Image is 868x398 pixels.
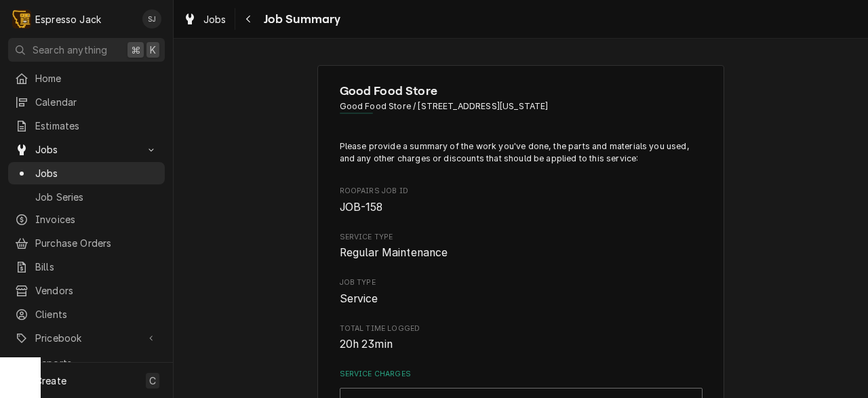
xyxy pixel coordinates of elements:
[340,291,703,307] span: Job Type
[340,338,393,351] span: 20h 23min
[340,336,703,353] span: Total Time Logged
[35,375,66,386] span: Create
[340,140,703,165] p: Please provide a summary of the work you've done, the parts and materials you used, and any other...
[340,82,703,100] span: Name
[340,100,703,113] span: Address
[35,190,158,204] span: Job Series
[12,9,31,28] div: E
[340,277,703,288] span: Job Type
[35,166,158,180] span: Jobs
[131,43,140,57] span: ⌘
[8,186,165,208] a: Job Series
[260,10,341,28] span: Job Summary
[35,236,158,250] span: Purchase Orders
[8,67,165,89] a: Home
[340,186,703,197] span: Roopairs Job ID
[35,95,158,109] span: Calendar
[35,260,158,274] span: Bills
[238,8,260,30] button: Navigate back
[35,283,158,298] span: Vendors
[142,9,161,28] div: Samantha Janssen's Avatar
[8,115,165,137] a: Estimates
[33,43,107,57] span: Search anything
[35,331,138,345] span: Pricebook
[340,277,703,306] div: Job Type
[8,91,165,113] a: Calendar
[35,307,158,321] span: Clients
[35,356,158,370] span: Reports
[150,43,156,57] span: K
[340,232,703,261] div: Service Type
[340,323,703,334] span: Total Time Logged
[149,374,156,388] span: C
[8,232,165,254] a: Purchase Orders
[35,12,101,26] div: Espresso Jack
[35,212,158,226] span: Invoices
[340,245,703,261] span: Service Type
[203,12,226,26] span: Jobs
[340,369,703,380] label: Service Charges
[8,327,165,349] a: Go to Pricebook
[8,138,165,161] a: Go to Jobs
[340,323,703,353] div: Total Time Logged
[8,352,165,374] a: Reports
[8,208,165,231] a: Invoices
[340,292,378,305] span: Service
[340,246,448,259] span: Regular Maintenance
[35,119,158,133] span: Estimates
[340,186,703,215] div: Roopairs Job ID
[8,162,165,184] a: Jobs
[178,8,232,31] a: Jobs
[8,303,165,325] a: Clients
[340,82,703,123] div: Client Information
[340,199,703,216] span: Roopairs Job ID
[340,201,383,214] span: JOB-158
[8,38,165,62] button: Search anything⌘K
[340,232,703,243] span: Service Type
[142,9,161,28] div: SJ
[35,71,158,85] span: Home
[35,142,138,157] span: Jobs
[8,256,165,278] a: Bills
[12,9,31,28] div: Espresso Jack's Avatar
[8,279,165,302] a: Vendors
